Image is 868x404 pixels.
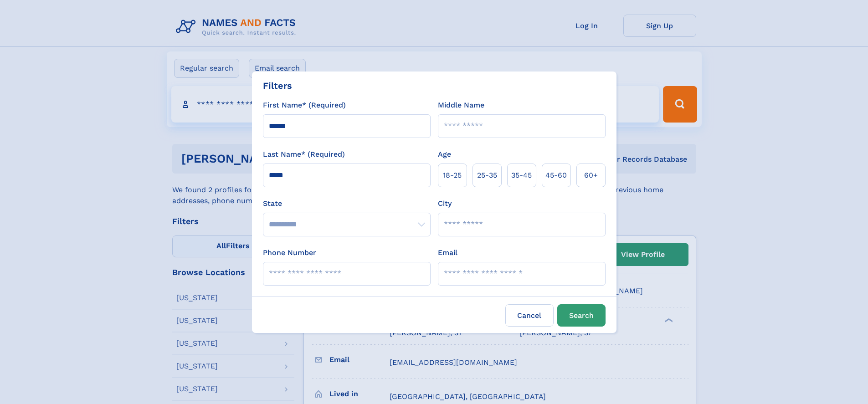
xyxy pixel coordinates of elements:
[438,100,484,111] label: Middle Name
[263,149,345,160] label: Last Name* (Required)
[263,247,316,258] label: Phone Number
[438,149,451,160] label: Age
[545,170,567,181] span: 45‑60
[557,304,606,327] button: Search
[505,304,554,327] label: Cancel
[477,170,497,181] span: 25‑35
[438,198,452,209] label: City
[584,170,598,181] span: 60+
[263,79,292,92] div: Filters
[443,170,462,181] span: 18‑25
[438,247,457,258] label: Email
[511,170,532,181] span: 35‑45
[263,198,431,209] label: State
[263,100,346,111] label: First Name* (Required)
